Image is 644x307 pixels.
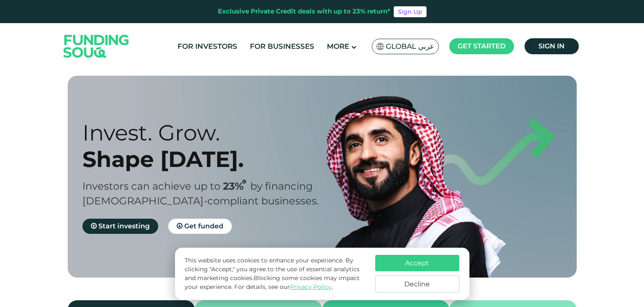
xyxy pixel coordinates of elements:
[185,274,360,291] span: Blocking some cookies may impact your experience.
[223,180,250,192] span: 23%
[458,42,506,50] span: Get started
[386,42,434,51] span: Global عربي
[538,42,564,50] span: Sign in
[82,119,337,146] div: Invest. Grow.
[168,219,232,234] a: Get funded
[248,40,316,53] a: For Businesses
[82,180,220,192] span: Investors can achieve up to
[242,180,246,184] i: 23% IRR (expected) ~ 15% Net yield (expected)
[376,43,384,50] img: SA Flag
[234,283,333,291] span: For details, see our .
[394,6,427,17] a: Sign Up
[55,25,138,67] img: Logo
[185,256,366,291] p: This website uses cookies to enhance your experience. By clicking "Accept," you agree to the use ...
[175,40,239,53] a: For Investors
[98,222,150,230] span: Start investing
[218,7,390,16] div: Exclusive Private Credit deals with up to 23% return*
[327,42,349,50] span: More
[82,146,337,172] div: Shape [DATE].
[82,219,158,234] a: Start investing
[375,275,459,293] button: Decline
[525,38,579,54] a: Sign in
[375,255,459,271] button: Accept
[184,222,223,230] span: Get funded
[290,283,331,291] a: Privacy Policy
